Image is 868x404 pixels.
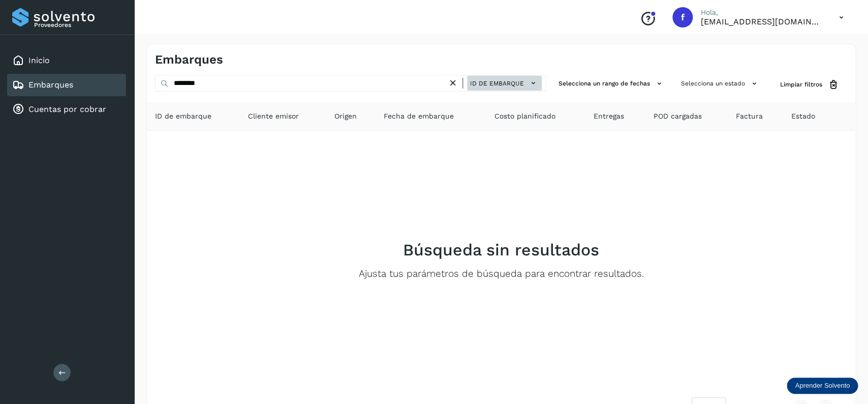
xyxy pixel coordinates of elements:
span: Limpiar filtros [780,80,822,89]
p: Hola, [701,8,823,17]
div: Embarques [7,74,126,96]
span: Origen [334,111,356,122]
span: Factura [736,111,763,122]
p: Aprender Solvento [795,382,850,390]
button: ID de embarque [467,76,542,91]
span: ID de embarque [470,79,524,88]
button: Selecciona un estado [677,75,764,92]
h4: Embarques [155,52,223,67]
button: Selecciona un rango de fechas [554,75,669,92]
p: facturacion@expresssanjavier.com [701,17,823,26]
div: Cuentas por cobrar [7,98,126,121]
span: Fecha de embarque [384,111,454,122]
span: Entregas [593,111,624,122]
span: Cliente emisor [248,111,299,122]
span: Estado [791,111,815,122]
a: Embarques [28,80,73,90]
a: Inicio [28,55,50,65]
p: Proveedores [34,21,122,28]
span: ID de embarque [155,111,211,122]
div: Aprender Solvento [787,378,858,394]
button: Limpiar filtros [772,75,847,94]
h2: Búsqueda sin resultados [403,240,599,259]
div: Inicio [7,49,126,72]
a: Cuentas por cobrar [28,104,106,114]
span: POD cargadas [653,111,701,122]
span: Costo planificado [494,111,555,122]
p: Ajusta tus parámetros de búsqueda para encontrar resultados. [359,268,644,280]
